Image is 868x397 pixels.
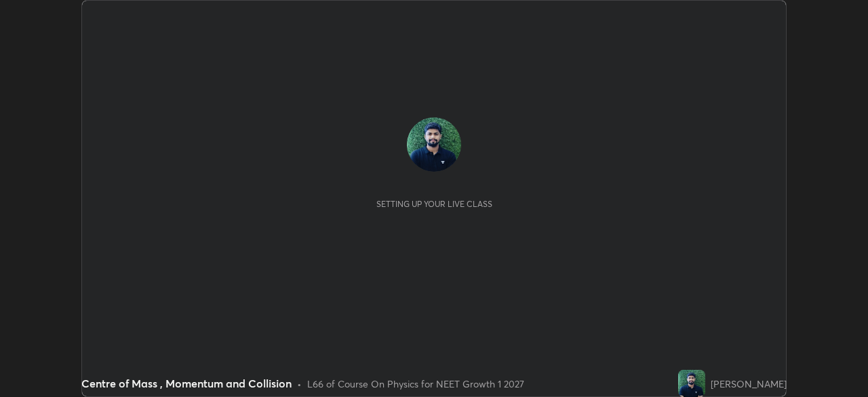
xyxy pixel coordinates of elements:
[407,117,461,172] img: 77ba4126559f4ddba4dd2c35227dad6a.jpg
[711,377,787,391] div: [PERSON_NAME]
[678,370,705,397] img: 77ba4126559f4ddba4dd2c35227dad6a.jpg
[376,199,492,209] div: Setting up your live class
[297,377,302,391] div: •
[307,377,524,391] div: L66 of Course On Physics for NEET Growth 1 2027
[81,375,292,392] div: Centre of Mass , Momentum and Collision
